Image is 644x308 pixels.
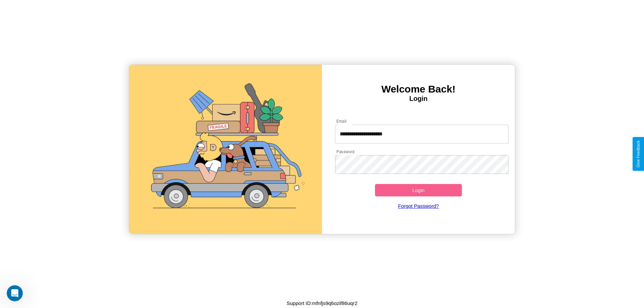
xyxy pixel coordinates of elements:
[7,285,23,301] iframe: Intercom live chat
[332,196,505,215] a: Forgot Password?
[636,140,641,168] div: Give Feedback
[129,65,322,234] img: gif
[322,83,515,95] h3: Welcome Back!
[375,184,462,196] button: Login
[287,299,358,308] p: Support ID: mfnfjs9q6ozif86uqr2
[322,95,515,103] h4: Login
[336,118,347,124] label: Email
[336,149,354,155] label: Password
